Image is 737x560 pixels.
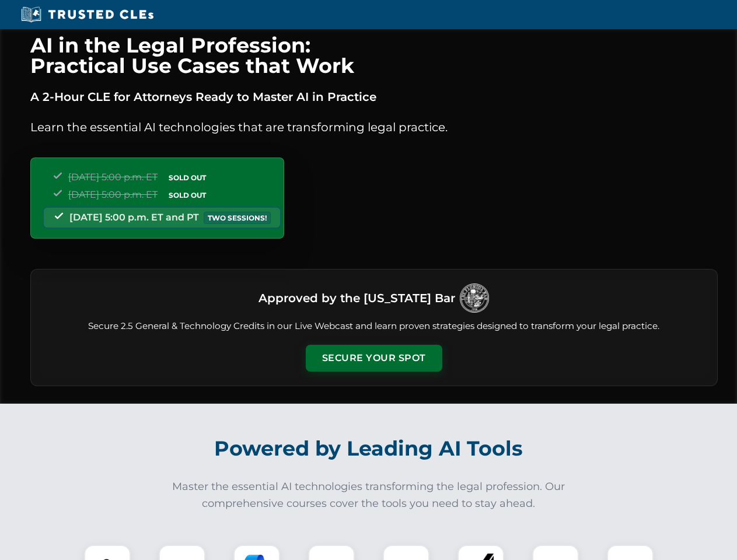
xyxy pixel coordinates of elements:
span: [DATE] 5:00 p.m. ET [68,171,158,183]
span: SOLD OUT [165,171,210,184]
h2: Powered by Leading AI Tools [46,428,692,469]
p: Secure 2.5 General & Technology Credits in our Live Webcast and learn proven strategies designed ... [45,320,703,333]
img: Trusted CLEs [18,6,157,23]
h1: AI in the Legal Profession: Practical Use Cases that Work [30,35,718,76]
h3: Approved by the [US_STATE] Bar [259,288,455,309]
span: SOLD OUT [165,189,210,201]
span: [DATE] 5:00 p.m. ET [68,189,158,200]
button: Secure Your Spot [306,345,442,372]
p: A 2-Hour CLE for Attorneys Ready to Master AI in Practice [30,87,718,106]
p: Learn the essential AI technologies that are transforming legal practice. [30,118,718,136]
img: Logo [460,283,489,313]
p: Master the essential AI technologies transforming the legal profession. Our comprehensive courses... [165,478,573,512]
